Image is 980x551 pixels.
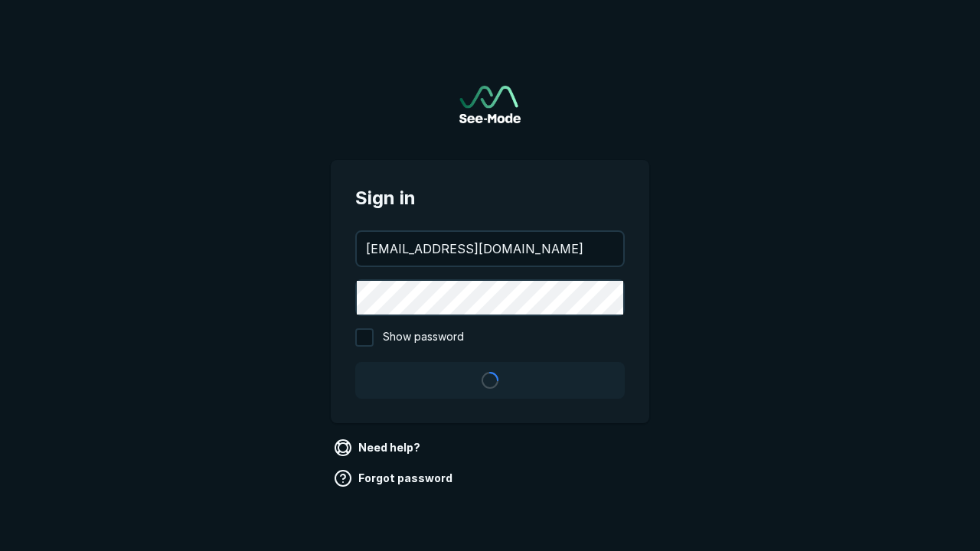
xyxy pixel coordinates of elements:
input: your@email.com [357,232,623,266]
span: Sign in [355,184,625,212]
a: Need help? [331,435,426,460]
a: Forgot password [331,466,459,491]
img: See-Mode Logo [459,86,521,123]
a: Go to sign in [459,86,521,123]
span: Show password [383,328,464,347]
